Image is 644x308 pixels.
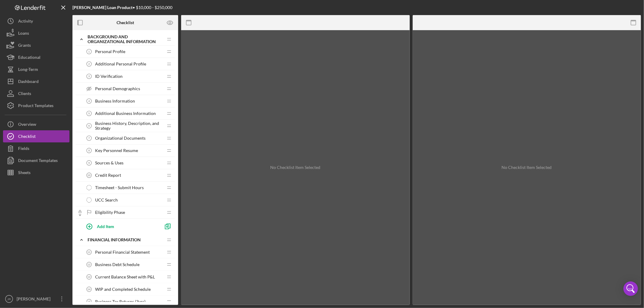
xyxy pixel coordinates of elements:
tspan: 4 [88,100,90,103]
span: Additional Personal Profile [95,62,146,66]
div: No Checklist Item Selected [502,165,552,170]
span: Personal Demographics [95,86,140,91]
span: Personal Financial Statement [95,250,150,255]
tspan: 13 [88,275,91,278]
button: Grants [3,39,69,51]
div: Activity [18,15,33,29]
tspan: 3 [88,75,90,78]
tspan: 15 [88,300,91,303]
div: Financial Information [88,237,163,242]
div: Long-Term [18,63,38,77]
div: Checklist [18,130,36,144]
button: Loans [3,27,69,39]
button: Educational [3,51,69,63]
span: Business Information [95,99,135,103]
span: UCC Search [95,198,118,202]
button: JR[PERSON_NAME] [3,293,69,305]
div: Add Item [97,221,114,232]
span: Business History, Description, and Strategy [95,121,163,131]
span: ID Verification [95,74,123,79]
button: Add Item [82,220,160,232]
button: Long-Term [3,63,69,75]
tspan: 2 [88,62,90,65]
tspan: 10 [88,174,91,177]
div: Product Templates [18,100,53,113]
div: Dashboard [18,75,39,89]
tspan: 6 [88,124,90,127]
button: Clients [3,87,69,100]
div: Fields [18,142,29,156]
b: [PERSON_NAME] Loan Product [72,5,133,10]
div: Sheets [18,167,30,180]
button: Document Templates [3,154,69,167]
tspan: 1 [88,50,90,53]
span: Organizational Documents [95,136,146,141]
div: • $10,000 - $250,000 [72,5,172,10]
tspan: 14 [88,288,91,291]
button: Fields [3,142,69,154]
span: WIP and Completed Schedule [95,287,151,292]
span: Eligibility Phase [95,210,125,215]
tspan: 8 [88,149,90,152]
span: Timesheet - Submit Hours [95,185,144,190]
span: Business Tax Returns (3yrs) [95,299,146,304]
tspan: 9 [88,161,90,164]
div: Educational [18,51,40,65]
button: Overview [3,118,69,130]
span: Credit Report [95,173,121,178]
div: No Checklist Item Selected [270,165,320,170]
div: Document Templates [18,154,58,168]
div: Open Intercom Messenger [623,281,638,296]
button: Product Templates [3,100,69,112]
span: Key Personnel Resume [95,148,138,153]
tspan: 5 [88,112,90,115]
button: Dashboard [3,75,69,87]
span: Current Balance Sheet with P&L [95,275,155,279]
text: JR [7,297,11,301]
span: Sources & Uses [95,160,123,165]
div: Background and Organizational Information [88,34,163,44]
tspan: 11 [88,251,91,254]
span: Business Debt Schedule [95,262,139,267]
button: Sheets [3,167,69,179]
button: Checklist [3,130,69,142]
span: Additional Business Information [95,111,156,116]
div: Overview [18,118,36,132]
div: Grants [18,39,31,53]
div: [PERSON_NAME] [15,293,54,306]
div: Loans [18,27,29,41]
tspan: 7 [88,137,90,140]
div: Clients [18,87,31,101]
b: Checklist [117,20,134,25]
button: Activity [3,15,69,27]
tspan: 12 [88,263,91,266]
span: Personal Profile [95,49,125,54]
